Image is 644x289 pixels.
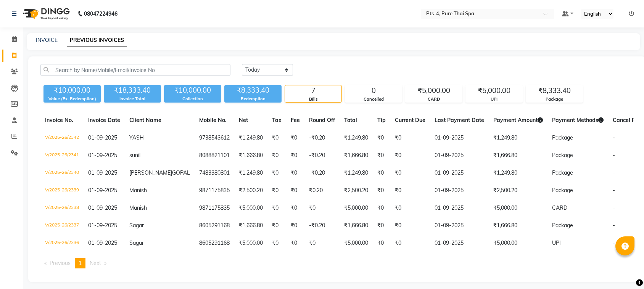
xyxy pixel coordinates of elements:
[373,199,390,217] td: ₹0
[286,199,304,217] td: ₹0
[489,164,547,182] td: ₹1,249.80
[286,217,304,234] td: ₹0
[613,152,615,159] span: -
[340,147,373,164] td: ₹1,666.80
[304,147,340,164] td: -₹0.20
[373,129,390,147] td: ₹0
[88,169,117,176] span: 01-09-2025
[195,217,234,234] td: 8605291168
[129,222,144,229] span: Sagar
[234,234,267,252] td: ₹5,000.00
[36,37,58,43] a: INVOICE
[272,117,282,124] span: Tax
[129,117,161,124] span: Client Name
[40,217,84,234] td: V/2025-26/2337
[345,85,402,96] div: 0
[377,117,386,124] span: Tip
[340,234,373,252] td: ₹5,000.00
[267,199,286,217] td: ₹0
[129,187,147,194] span: Manish
[267,129,286,147] td: ₹0
[304,217,340,234] td: -₹0.20
[552,187,573,194] span: Package
[129,204,147,211] span: Manish
[489,129,547,147] td: ₹1,249.80
[286,182,304,199] td: ₹0
[552,134,573,141] span: Package
[430,234,489,252] td: 01-09-2025
[430,199,489,217] td: 01-09-2025
[234,182,267,199] td: ₹2,500.20
[224,96,282,102] div: Redemption
[390,164,430,182] td: ₹0
[489,147,547,164] td: ₹1,666.80
[344,117,357,124] span: Total
[195,234,234,252] td: 8605291168
[40,164,84,182] td: V/2025-26/2340
[129,239,144,246] span: Sagar
[493,117,543,124] span: Payment Amount
[395,117,425,124] span: Current Due
[195,129,234,147] td: 9738543612
[309,117,335,124] span: Round Off
[267,147,286,164] td: ₹0
[390,182,430,199] td: ₹0
[50,260,71,267] span: Previous
[40,147,84,164] td: V/2025-26/2341
[373,217,390,234] td: ₹0
[84,3,118,24] b: 08047224946
[88,117,120,124] span: Invoice Date
[466,96,522,103] div: UPI
[199,117,227,124] span: Mobile No.
[129,169,172,176] span: [PERSON_NAME]
[40,199,84,217] td: V/2025-26/2338
[373,182,390,199] td: ₹0
[40,182,84,199] td: V/2025-26/2339
[552,152,573,159] span: Package
[285,96,341,103] div: Bills
[612,258,636,281] iframe: chat widget
[552,169,573,176] span: Package
[234,129,267,147] td: ₹1,249.80
[390,217,430,234] td: ₹0
[164,96,221,102] div: Collection
[286,234,304,252] td: ₹0
[304,199,340,217] td: ₹0
[340,164,373,182] td: ₹1,249.80
[88,134,117,141] span: 01-09-2025
[552,222,573,229] span: Package
[526,96,583,103] div: Package
[613,134,615,141] span: -
[304,182,340,199] td: ₹0.20
[406,85,462,96] div: ₹5,000.00
[164,85,221,96] div: ₹10,000.00
[195,147,234,164] td: 8088821101
[19,3,72,24] img: logo
[466,85,522,96] div: ₹5,000.00
[373,234,390,252] td: ₹0
[613,239,615,246] span: -
[88,152,117,159] span: 01-09-2025
[340,199,373,217] td: ₹5,000.00
[340,182,373,199] td: ₹2,500.20
[234,217,267,234] td: ₹1,666.80
[234,199,267,217] td: ₹5,000.00
[195,182,234,199] td: 9871175835
[40,258,634,268] nav: Pagination
[430,182,489,199] td: 01-09-2025
[104,85,161,96] div: ₹18,333.40
[489,199,547,217] td: ₹5,000.00
[390,147,430,164] td: ₹0
[345,96,402,103] div: Cancelled
[90,260,101,267] span: Next
[267,164,286,182] td: ₹0
[195,199,234,217] td: 9871175835
[67,34,127,47] a: PREVIOUS INVOICES
[286,147,304,164] td: ₹0
[373,147,390,164] td: ₹0
[129,152,140,159] span: sunil
[88,222,117,229] span: 01-09-2025
[40,234,84,252] td: V/2025-26/2336
[373,164,390,182] td: ₹0
[239,117,248,124] span: Net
